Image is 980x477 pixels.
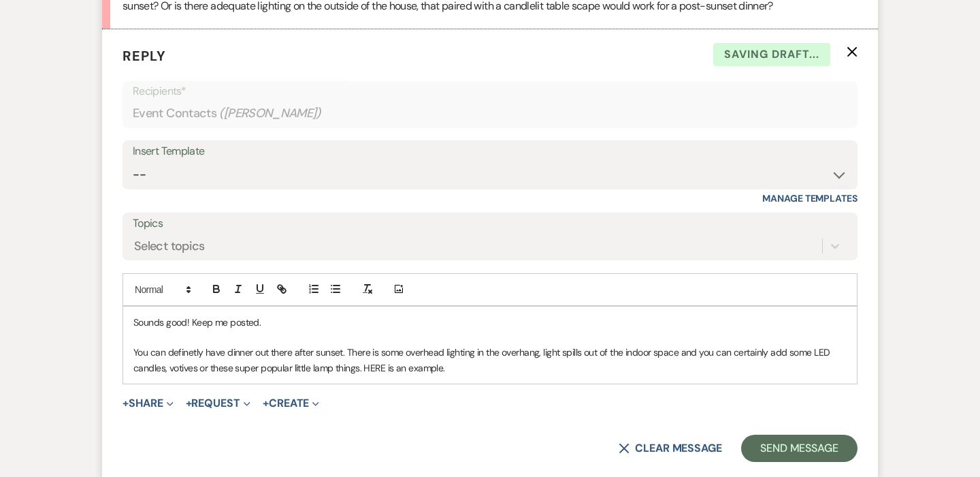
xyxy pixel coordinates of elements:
span: + [186,398,192,409]
div: Insert Template [133,142,847,161]
span: + [263,398,269,409]
p: Recipients* [133,82,847,100]
a: Manage Templates [762,192,857,204]
button: Clear message [619,443,722,454]
button: Request [186,398,250,409]
p: Sounds good! Keep me posted. [133,315,847,330]
span: + [122,398,129,409]
label: Topics [133,214,847,234]
button: Send Message [741,435,857,462]
div: Select topics [134,237,205,256]
span: Saving draft... [713,43,830,66]
div: Event Contacts [133,100,847,127]
span: Reply [122,47,166,65]
span: ( [PERSON_NAME] ) [219,104,321,123]
button: Create [263,398,319,409]
button: Share [122,398,174,409]
p: You can definetly have dinner out there after sunset. There is some overhead lighting in the over... [133,345,847,375]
